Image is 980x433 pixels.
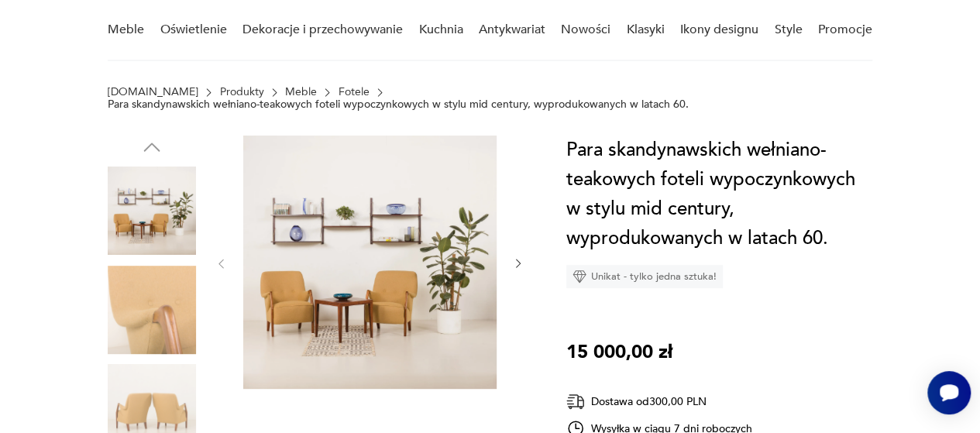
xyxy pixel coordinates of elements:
img: Zdjęcie produktu Para skandynawskich wełniano-teakowych foteli wypoczynkowych w stylu mid century... [243,136,497,389]
a: Fotele [339,86,370,98]
a: Meble [285,86,317,98]
iframe: Smartsupp widget button [927,371,971,414]
p: 15 000,00 zł [566,338,672,367]
div: Dostawa od 300,00 PLN [566,392,752,411]
img: Zdjęcie produktu Para skandynawskich wełniano-teakowych foteli wypoczynkowych w stylu mid century... [108,167,196,255]
img: Zdjęcie produktu Para skandynawskich wełniano-teakowych foteli wypoczynkowych w stylu mid century... [108,266,196,354]
a: Produkty [220,86,264,98]
div: Unikat - tylko jedna sztuka! [566,265,723,288]
img: Ikona diamentu [573,270,586,284]
h1: Para skandynawskich wełniano-teakowych foteli wypoczynkowych w stylu mid century, wyprodukowanych... [566,136,872,253]
p: Para skandynawskich wełniano-teakowych foteli wypoczynkowych w stylu mid century, wyprodukowanych... [108,98,689,111]
a: [DOMAIN_NAME] [108,86,198,98]
img: Ikona dostawy [566,392,585,411]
